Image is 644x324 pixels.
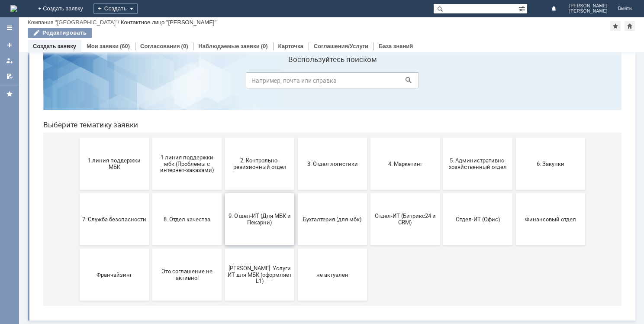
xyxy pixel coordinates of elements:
[33,43,76,49] a: Создать заявку
[116,104,185,156] button: 1 линия поддержки мбк (Проблемы с интернет-заказами)
[334,159,403,211] button: Отдел-ИТ (Битрикс24 и CRM)
[314,43,368,49] a: Соглашения/Услуги
[337,126,401,133] span: 4. Маркетинг
[10,5,17,12] img: logo
[209,39,383,55] input: Например, почта или справка
[120,43,130,49] div: (60)
[119,120,183,139] span: 1 линия поддержки мбк (Проблемы с интернет-заказами)
[121,19,216,26] div: Контактное лицо "[PERSON_NAME]"
[278,43,303,49] a: Карточка
[480,104,549,156] button: 6. Закупки
[625,21,635,31] div: Сделать домашней страницей
[189,215,258,267] button: [PERSON_NAME]. Услуги ИТ для МБК (оформляет L1)
[191,179,255,192] span: 9. Отдел-ИТ (Для МБК и Пекарни)
[379,43,413,49] a: База знаний
[46,237,110,244] span: Франчайзинг
[264,182,328,188] span: Бухгалтерия (для мбк)
[409,182,473,188] span: Отдел-ИТ (Офис)
[43,159,113,211] button: 7. Служба безопасности
[407,104,476,156] button: 5. Административно-хозяйственный отдел
[181,43,188,49] div: (0)
[518,4,527,12] span: Расширенный поиск
[93,3,138,14] div: Создать
[569,9,608,14] span: [PERSON_NAME]
[119,182,183,188] span: 8. Отдел качества
[407,159,476,211] button: Отдел-ИТ (Офис)
[189,159,258,211] button: 9. Отдел-ИТ (Для МБК и Пекарни)
[209,21,383,30] label: Воспользуйтесь поиском
[43,215,113,267] button: Франчайзинг
[482,182,546,188] span: Финансовый отдел
[3,38,16,52] a: Создать заявку
[191,231,255,250] span: [PERSON_NAME]. Услуги ИТ для МБК (оформляет L1)
[334,104,403,156] button: 4. Маркетинг
[119,234,183,247] span: Это соглашение не активно!
[569,3,608,9] span: [PERSON_NAME]
[46,123,110,136] span: 1 линия поддержки МБК
[264,237,328,244] span: не актуален
[261,104,331,156] button: 3. Отдел логистики
[261,43,268,49] div: (0)
[337,179,401,192] span: Отдел-ИТ (Битрикс24 и CRM)
[482,126,546,133] span: 6. Закупки
[264,126,328,133] span: 3. Отдел логистики
[480,159,549,211] button: Финансовый отдел
[261,215,331,267] button: не актуален
[191,123,255,136] span: 2. Контрольно-ревизионный отдел
[43,104,113,156] button: 1 линия поддержки МБК
[10,5,17,12] a: Перейти на домашнюю страницу
[610,21,621,31] div: Добавить в избранное
[3,54,16,68] a: Мои заявки
[3,69,16,83] a: Мои согласования
[189,104,258,156] button: 2. Контрольно-ревизионный отдел
[28,19,121,26] div: /
[7,87,585,95] header: Выберите тематику заявки
[140,43,180,49] a: Согласования
[116,159,185,211] button: 8. Отдел качества
[28,19,118,26] a: Компания "[GEOGRAPHIC_DATA]"
[409,123,473,136] span: 5. Административно-хозяйственный отдел
[116,215,185,267] button: Это соглашение не активно!
[87,43,119,49] a: Мои заявки
[46,182,110,188] span: 7. Служба безопасности
[261,159,331,211] button: Бухгалтерия (для мбк)
[198,43,259,49] a: Наблюдаемые заявки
